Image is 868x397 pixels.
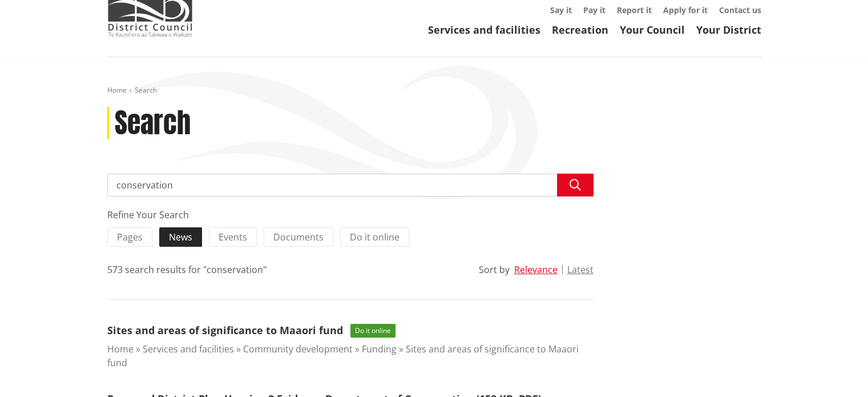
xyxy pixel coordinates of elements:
span: Pages [117,231,143,243]
span: News [169,231,192,243]
a: Your District [696,23,761,37]
nav: breadcrumb [107,86,761,95]
span: Do it online [350,324,395,338]
a: Your Council [620,23,685,37]
span: Search [135,85,157,95]
a: Home [107,85,127,95]
a: Recreation [552,23,608,37]
iframe: Messenger Launcher [815,349,857,390]
a: Report it [617,5,652,15]
input: Search input [107,174,594,197]
a: Pay it [583,5,605,15]
a: Community development [243,343,353,355]
a: Sites and areas of significance to Maaori fund [107,343,579,369]
a: Apply for it [663,5,708,15]
a: Funding [362,343,397,355]
a: Services and facilities [143,343,234,355]
h1: Search [115,107,191,140]
div: 573 search results for "conservation" [107,263,267,276]
a: Sites and areas of significance to Maaori fund [107,323,343,337]
span: Do it online [350,231,399,243]
div: Refine Your Search [107,208,594,222]
a: Say it [550,5,572,15]
div: Sort by [479,263,510,276]
button: Latest [567,264,594,275]
a: Services and facilities [428,23,540,37]
button: Relevance [514,264,558,275]
span: Documents [273,231,324,243]
a: Home [107,343,134,355]
span: Events [219,231,247,243]
a: Contact us [719,5,761,15]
